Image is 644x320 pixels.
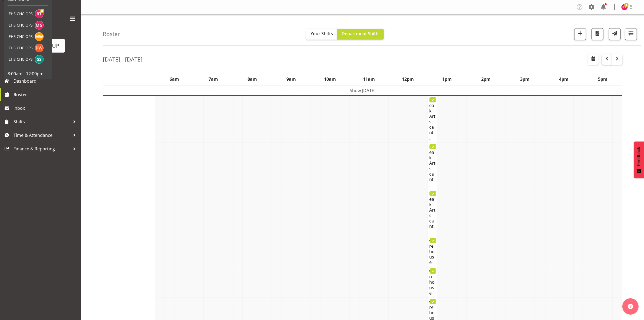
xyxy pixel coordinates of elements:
[588,54,599,65] button: Select a specific date within the roster.
[544,73,583,85] th: 4pm
[8,71,48,77] p: 8:00am - 12:00pm
[311,31,333,37] span: Your Shifts
[337,29,384,40] button: Department Shifts
[467,73,506,85] th: 2pm
[592,28,603,40] button: Download a PDF of the roster according to the set date range.
[272,73,311,85] th: 9am
[625,28,637,40] button: Filter Shifts
[8,54,34,65] td: EHS CHC OPS
[634,141,644,178] button: Feedback - Show survey
[429,144,435,188] h4: Break Arts cant...
[429,97,435,141] h4: Break Arts cant...
[8,20,34,31] td: EHS CHC OPS
[8,31,34,42] td: EHS CHC OPS
[155,73,194,85] th: 6am
[8,8,34,20] td: EHS CHC OPS
[428,73,467,85] th: 1pm
[342,31,379,37] span: Department Shifts
[14,77,78,85] span: Dashboard
[574,28,586,40] button: Add a new shift
[389,73,428,85] th: 12pm
[35,21,44,30] img: martin-gorzeman9478.jpg
[233,73,272,85] th: 8am
[194,73,233,85] th: 7am
[429,191,435,234] h4: Break Arts cant...
[583,73,622,85] th: 5pm
[35,32,44,41] img: mekhye-wiparata10797.jpg
[103,31,120,37] h4: Roster
[636,147,641,166] span: Feedback
[14,131,70,139] span: Time & Attendance
[14,90,78,99] span: Roster
[35,44,44,52] img: david-wiseman11371.jpg
[628,304,633,309] img: help-xxl-2.png
[306,29,337,40] button: Your Shifts
[429,238,435,265] h4: warehouse
[621,4,628,10] img: reuben-thomas8009.jpg
[14,145,70,153] span: Finance & Reporting
[8,42,34,54] td: EHS CHC OPS
[506,73,544,85] th: 3pm
[609,28,621,40] button: Send a list of all shifts for the selected filtered period to all rostered employees.
[14,104,78,112] span: Inbox
[350,73,389,85] th: 11am
[35,9,44,18] img: reuben-thomas8009.jpg
[35,55,44,64] img: shatif-ssendi11387.jpg
[429,269,435,296] h4: warehouse
[103,56,143,63] h2: [DATE] - [DATE]
[14,118,70,126] span: Shifts
[103,85,622,96] td: Show [DATE]
[311,73,350,85] th: 10am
